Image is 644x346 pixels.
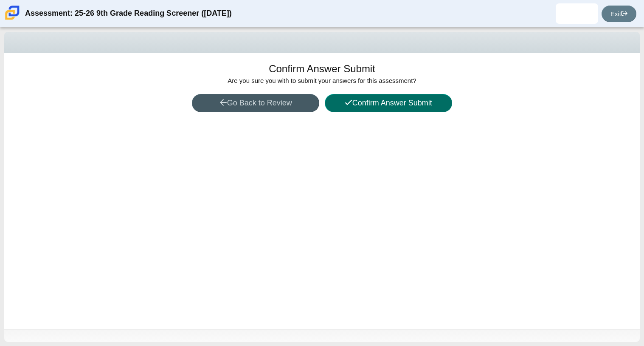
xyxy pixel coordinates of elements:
[269,62,375,76] h1: Confirm Answer Submit
[25,3,232,24] div: Assessment: 25-26 9th Grade Reading Screener ([DATE])
[602,6,636,22] a: Exit
[3,16,21,23] a: Carmen School of Science & Technology
[325,94,452,112] button: Confirm Answer Submit
[192,94,319,112] button: Go Back to Review
[570,7,584,20] img: ameiah.wolford.9d3ug5
[228,77,416,84] span: Are you sure you with to submit your answers for this assessment?
[3,4,21,22] img: Carmen School of Science & Technology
